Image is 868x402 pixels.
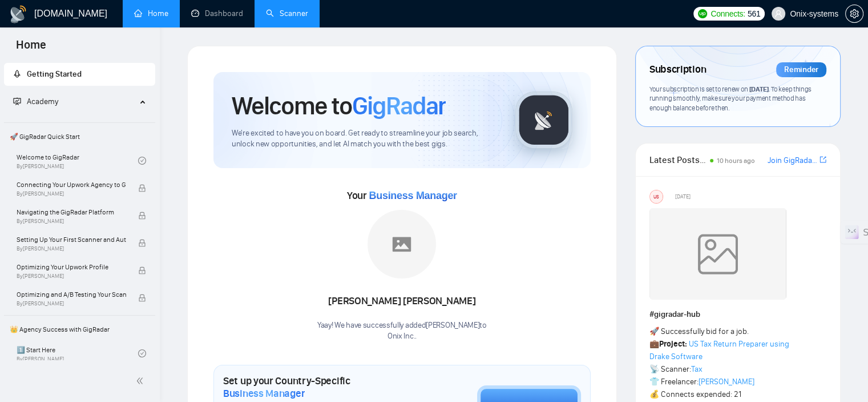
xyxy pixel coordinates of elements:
[138,157,146,165] span: check-circle
[7,37,55,61] span: Home
[138,349,146,357] span: check-circle
[134,9,168,18] a: homeHome
[774,10,782,18] span: user
[5,125,154,148] span: 🚀 GigRadar Quick Start
[17,234,126,245] span: Setting Up Your First Scanner and Auto-Bidder
[699,377,754,387] a: [PERSON_NAME]
[710,7,745,20] span: Connects:
[317,331,487,342] p: Onix Inc. .
[27,97,58,106] span: Academy
[515,91,572,149] img: gigradar-logo.png
[650,190,663,203] div: US
[748,7,760,20] span: 561
[4,63,155,86] li: Getting Started
[768,154,817,167] a: Join GigRadar Slack Community
[232,128,497,150] span: We're excited to have you on board. Get ready to streamline your job search, unlock new opportuni...
[17,218,126,225] span: By [PERSON_NAME]
[749,85,769,93] span: [DATE]
[138,266,146,274] span: lock
[649,60,706,79] span: Subscription
[17,300,126,307] span: By [PERSON_NAME]
[17,148,138,173] a: Welcome to GigRadarBy[PERSON_NAME]
[136,375,147,387] span: double-left
[17,190,126,197] span: By [PERSON_NAME]
[223,387,305,400] span: Business Manager
[649,308,826,321] h1: # gigradar-hub
[13,97,58,106] span: Academy
[317,292,487,311] div: [PERSON_NAME] [PERSON_NAME]
[138,239,146,247] span: lock
[352,90,446,121] span: GigRadar
[223,375,420,400] h1: Set up your Country-Specific
[17,206,126,218] span: Navigating the GigRadar Platform
[369,190,457,201] span: Business Manager
[649,85,812,112] span: Your subscription is set to renew on . To keep things running smoothly, make sure your payment me...
[5,318,154,341] span: 👑 Agency Success with GigRadar
[138,294,146,302] span: lock
[317,320,487,342] div: Yaay! We have successfully added [PERSON_NAME] to
[17,289,126,300] span: Optimizing and A/B Testing Your Scanner for Better Results
[649,339,789,361] a: US Tax Return Preparer using Drake Software
[17,261,126,273] span: Optimizing Your Upwork Profile
[698,9,707,18] img: upwork-logo.png
[17,179,126,190] span: Connecting Your Upwork Agency to GigRadar
[232,90,446,121] h1: Welcome to
[649,153,706,167] span: Latest Posts from the GigRadar Community
[347,189,457,202] span: Your
[17,245,126,252] span: By [PERSON_NAME]
[846,9,863,18] span: setting
[776,62,826,77] div: Reminder
[138,212,146,220] span: lock
[13,70,21,78] span: rocket
[13,97,21,105] span: fund-projection-screen
[368,210,436,278] img: placeholder.png
[9,5,27,23] img: logo
[27,69,82,79] span: Getting Started
[191,9,243,18] a: dashboardDashboard
[266,9,308,18] a: searchScanner
[845,5,863,23] button: setting
[649,208,786,300] img: weqQh+iSagEgQAAAABJRU5ErkJggg==
[717,157,755,165] span: 10 hours ago
[819,154,826,165] a: export
[659,339,687,349] strong: Project:
[691,364,703,374] a: Tax
[845,9,863,18] a: setting
[675,192,691,202] span: [DATE]
[17,341,138,366] a: 1️⃣ Start HereBy[PERSON_NAME]
[819,155,826,164] span: export
[138,184,146,192] span: lock
[17,273,126,280] span: By [PERSON_NAME]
